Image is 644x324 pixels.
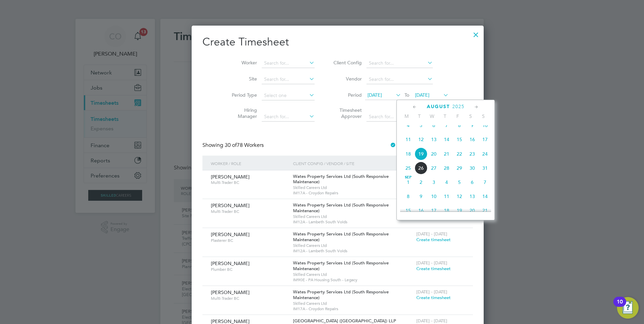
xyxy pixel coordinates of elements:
[452,104,464,109] span: 2025
[402,91,411,99] span: To
[479,148,491,160] span: 24
[211,231,250,237] span: [PERSON_NAME]
[211,260,250,266] span: [PERSON_NAME]
[291,156,415,171] div: Client Config / Vendor / Site
[402,176,415,179] span: Sep
[439,113,451,119] span: T
[440,148,453,160] span: 21
[225,142,237,149] span: 30 of
[400,113,413,119] span: M
[227,76,257,82] label: Site
[415,119,427,132] span: 5
[211,267,288,272] span: Plumber BC
[402,162,415,174] span: 25
[440,133,453,146] span: 14
[415,190,427,203] span: 9
[440,176,453,189] span: 4
[293,231,389,242] span: Wates Property Services Ltd (South Responsive Maintenance)
[416,295,451,300] span: Create timesheet
[366,75,433,84] input: Search for...
[415,204,427,217] span: 16
[293,301,413,306] span: Skilled Careers Ltd
[415,133,427,146] span: 12
[477,113,490,119] span: S
[479,190,491,203] span: 14
[293,248,413,254] span: IM12A - Lambeth South Voids
[416,266,451,271] span: Create timesheet
[453,204,466,217] span: 19
[211,209,288,214] span: Multi-Trader BC
[366,112,433,122] input: Search for...
[426,113,439,119] span: W
[453,148,466,160] span: 22
[293,202,389,214] span: Wates Property Services Ltd (South Responsive Maintenance)
[440,119,453,132] span: 7
[202,142,265,149] div: Showing
[427,176,440,189] span: 3
[440,190,453,203] span: 11
[479,119,491,132] span: 10
[227,107,257,119] label: Hiring Manager
[227,92,257,98] label: Period Type
[416,237,451,242] span: Create timesheet
[262,59,315,68] input: Search for...
[402,119,415,132] span: 4
[202,35,473,49] h2: Create Timesheet
[402,204,415,217] span: 15
[427,162,440,174] span: 27
[293,185,413,190] span: Skilled Careers Ltd
[331,92,362,98] label: Period
[402,133,415,146] span: 11
[293,173,389,185] span: Wates Property Services Ltd (South Responsive Maintenance)
[211,180,288,185] span: Multi-Trader BC
[451,113,464,119] span: F
[427,133,440,146] span: 13
[367,92,382,98] span: [DATE]
[427,190,440,203] span: 10
[617,297,639,319] button: Open Resource Center, 10 new notifications
[390,142,458,149] label: Hide created timesheets
[293,190,413,196] span: IM17A - Croydon Repairs
[262,75,315,84] input: Search for...
[415,162,427,174] span: 26
[466,133,479,146] span: 16
[453,133,466,146] span: 15
[427,204,440,217] span: 17
[413,113,426,119] span: T
[293,243,413,248] span: Skilled Careers Ltd
[211,174,250,180] span: [PERSON_NAME]
[479,204,491,217] span: 21
[402,190,415,203] span: 8
[211,238,288,243] span: Plasterer BC
[617,302,623,311] div: 10
[293,289,389,300] span: Wates Property Services Ltd (South Responsive Maintenance)
[440,162,453,174] span: 28
[427,148,440,160] span: 20
[440,204,453,217] span: 18
[453,190,466,203] span: 12
[293,272,413,277] span: Skilled Careers Ltd
[479,133,491,146] span: 17
[366,59,433,68] input: Search for...
[209,156,291,171] div: Worker / Role
[293,277,413,283] span: IM90E - PA Housing South - Legacy
[479,162,491,174] span: 31
[293,214,413,219] span: Skilled Careers Ltd
[293,260,389,271] span: Wates Property Services Ltd (South Responsive Maintenance)
[416,289,447,295] span: [DATE] - [DATE]
[415,176,427,189] span: 2
[416,318,447,324] span: [DATE] - [DATE]
[293,318,396,324] span: [GEOGRAPHIC_DATA] ([GEOGRAPHIC_DATA]) LLP
[453,162,466,174] span: 29
[416,260,447,266] span: [DATE] - [DATE]
[466,176,479,189] span: 6
[466,204,479,217] span: 20
[262,91,315,100] input: Select one
[466,119,479,132] span: 9
[453,176,466,189] span: 5
[466,190,479,203] span: 13
[466,148,479,160] span: 23
[466,162,479,174] span: 30
[453,119,466,132] span: 8
[225,142,264,149] span: 78 Workers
